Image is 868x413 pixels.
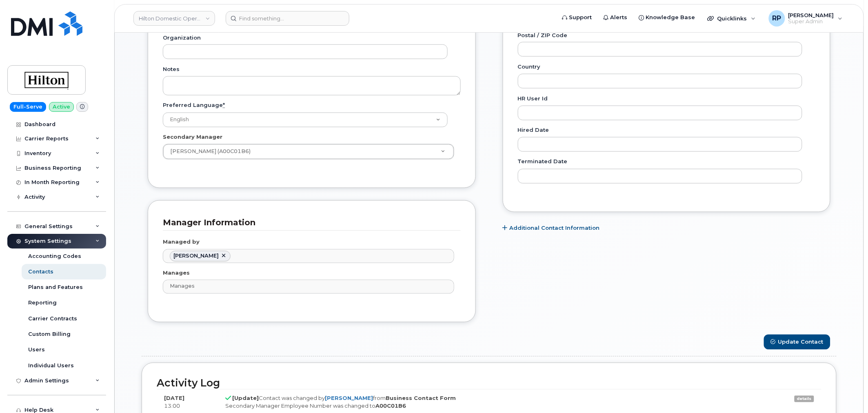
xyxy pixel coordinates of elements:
span: [PERSON_NAME] [788,12,834,18]
a: details [795,396,814,402]
label: HR user id [518,95,548,102]
span: [PERSON_NAME] (A00C01B6) [165,148,251,155]
label: Country [518,63,541,71]
abbr: required [223,102,225,109]
h3: Manager Information [163,218,455,229]
span: Support [569,13,592,22]
span: RP [773,13,781,23]
label: Terminated Date [518,158,568,166]
a: Additional Contact Information [503,224,600,232]
h2: Activity Log [157,378,821,389]
input: Find something... [226,11,349,26]
strong: A00C01B6 [375,403,406,409]
span: Knowledge Base [646,13,695,22]
div: Ryan Partack [763,10,848,27]
strong: [DATE] [164,395,184,402]
a: [PERSON_NAME] (A00C01B6) [163,144,454,159]
label: Notes [163,65,180,73]
span: Quicklinks [717,15,747,22]
a: Knowledge Base [633,9,701,26]
label: Postal / ZIP Code [518,31,568,39]
a: Alerts [598,9,633,26]
span: Alerts [610,13,628,22]
span: 13:00 [164,403,180,409]
div: Secondary Manager Employee Number was changed to [225,402,767,410]
a: Hilton Domestic Operating Company Inc [133,11,215,26]
label: Hired Date [518,127,549,134]
a: [PERSON_NAME] [325,395,373,402]
iframe: Messenger Launcher [832,377,862,407]
label: Manages [163,269,190,277]
span: Sameer Javed [173,253,219,259]
strong: [Update] [232,395,259,402]
label: Managed by [163,238,200,246]
button: Update Contact [764,335,830,350]
label: Secondary Manager [163,133,222,141]
label: Organization [163,34,201,42]
label: Preferred Language [163,102,225,109]
span: Super Admin [788,18,834,25]
strong: Business Contact Form [386,395,456,402]
div: Quicklinks [702,10,761,27]
a: Support [557,9,598,26]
